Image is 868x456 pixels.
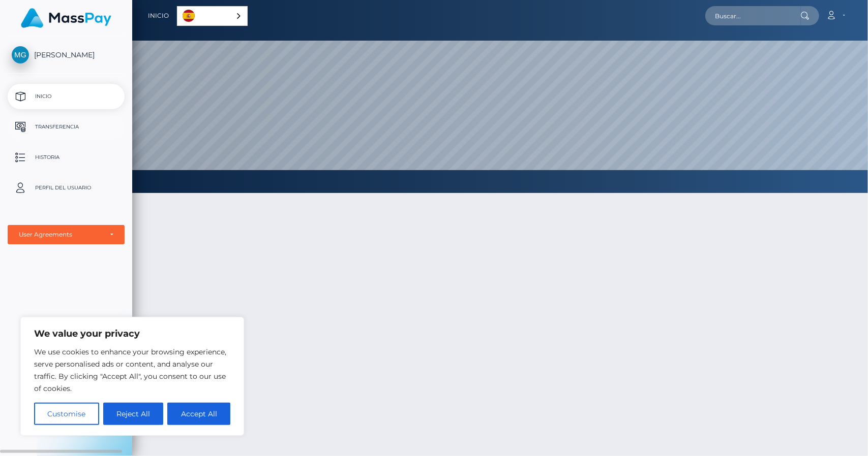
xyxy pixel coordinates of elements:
[8,175,125,201] a: Perfil del usuario
[177,6,248,26] aside: Language selected: Español
[12,89,121,104] p: Inicio
[19,231,102,239] div: User Agreements
[8,50,125,59] span: [PERSON_NAME]
[8,145,125,170] a: Historia
[12,180,121,196] p: Perfil del usuario
[34,403,99,425] button: Customise
[177,6,248,26] div: Language
[148,5,169,26] a: Inicio
[12,119,121,135] p: Transferencia
[8,225,125,244] button: User Agreements
[177,7,247,25] a: Español
[8,114,125,140] a: Transferencia
[34,328,230,340] p: We value your privacy
[21,8,111,28] img: MassPay
[167,403,230,425] button: Accept All
[34,346,230,395] p: We use cookies to enhance your browsing experience, serve personalised ads or content, and analys...
[20,317,244,436] div: We value your privacy
[12,150,121,165] p: Historia
[8,84,125,109] a: Inicio
[103,403,164,425] button: Reject All
[705,6,801,25] input: Buscar...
